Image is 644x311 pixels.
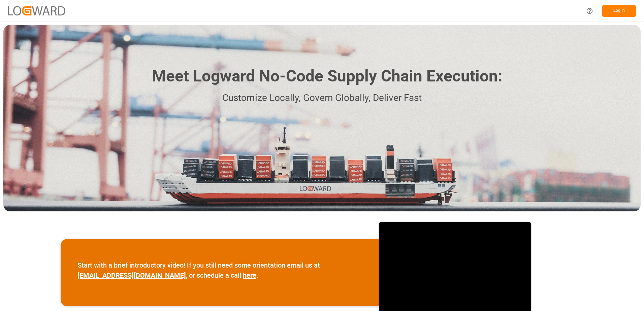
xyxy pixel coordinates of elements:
a: here [243,271,256,279]
img: Logward_new_orange.png [8,6,65,15]
p: Customize Locally, Govern Globally, Deliver Fast [142,91,502,106]
button: Log In [602,5,636,17]
button: Help Center [582,3,597,19]
a: [EMAIL_ADDRESS][DOMAIN_NAME] [77,271,186,279]
p: Start with a brief introductory video! If you still need some orientation email us at , or schedu... [77,260,362,280]
h1: Meet Logward No-Code Supply Chain Execution: [152,64,502,88]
